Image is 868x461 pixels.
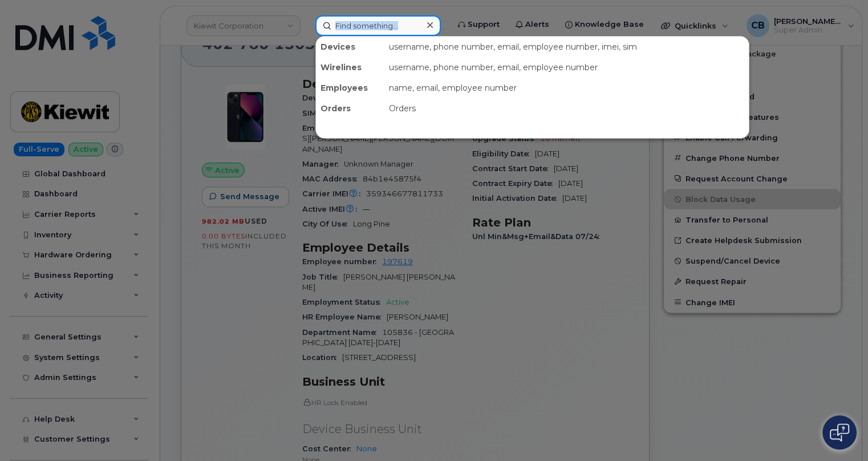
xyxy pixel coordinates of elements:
input: Find something... [315,15,441,36]
div: Orders [384,98,749,119]
div: Orders [316,98,384,119]
img: Open chat [830,423,849,442]
div: username, phone number, email, employee number, imei, sim [384,37,749,57]
div: Employees [316,78,384,98]
div: username, phone number, email, employee number [384,57,749,78]
div: Wirelines [316,57,384,78]
div: name, email, employee number [384,78,749,98]
div: Devices [316,37,384,57]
